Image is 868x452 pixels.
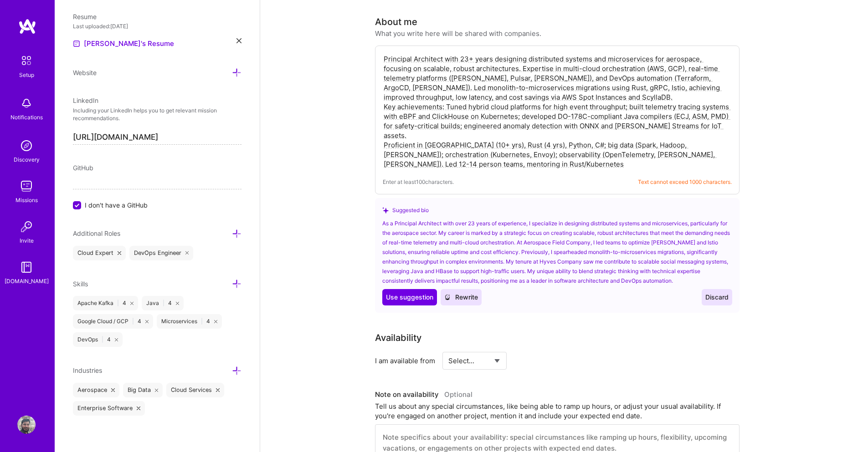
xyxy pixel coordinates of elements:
div: [DOMAIN_NAME] [5,276,49,286]
span: Use suggestion [386,293,433,302]
i: icon Close [130,302,134,305]
i: icon Close [185,251,189,255]
div: Google Cloud / GCP 4 [73,314,153,329]
i: icon Close [118,251,121,255]
div: Big Data [123,383,163,397]
i: icon Close [115,338,118,341]
p: Including your LinkedIn helps you to get relevant mission recommendations. [73,107,241,122]
button: Discard [702,289,732,305]
button: Use suggestion [382,289,437,305]
span: Discard [705,293,729,302]
span: | [201,318,203,325]
div: Setup [19,70,34,80]
span: Text cannot exceed 1000 characters. [638,177,732,187]
img: setup [17,51,36,70]
div: Missions [15,195,38,205]
img: Invite [17,218,36,236]
div: Note on availability [375,388,473,401]
img: teamwork [17,177,36,195]
textarea: Principal Architect with 23+ years designing distributed systems and microservices for aerospace,... [383,53,732,170]
span: Enter at least 100 characters. [383,177,454,187]
div: Apache Kafka 4 [73,296,138,310]
div: Availability [375,331,421,345]
span: Optional [444,390,473,399]
span: | [163,300,164,307]
div: I am available from [375,356,435,366]
i: icon CrystalBall [444,294,451,300]
div: Java 4 [142,296,184,310]
span: Additional Roles [73,229,120,237]
span: I don't have a GitHub [85,200,148,210]
span: Skills [73,280,88,288]
span: | [117,300,119,307]
img: logo [18,18,36,35]
img: discovery [17,137,36,155]
span: | [102,336,103,343]
span: Website [73,69,97,76]
a: [PERSON_NAME]'s Resume [73,38,174,49]
img: bell [17,94,36,112]
div: Discovery [14,155,40,164]
span: Resume [73,13,97,20]
div: Suggested bio [382,205,732,215]
div: DevOps Engineer [129,246,194,260]
i: icon Close [137,406,140,410]
div: DevOps 4 [73,332,123,347]
span: Rewrite [444,293,478,302]
div: What you write here will be shared with companies. [375,29,541,38]
i: icon Close [236,38,241,43]
div: Cloud Expert [73,246,126,260]
i: icon SuggestedTeams [382,207,389,213]
i: icon Close [216,388,220,392]
img: User Avatar [17,416,36,434]
a: User Avatar [15,416,38,434]
div: About me [375,15,417,29]
div: Enterprise Software [73,401,145,416]
button: Rewrite [441,289,482,305]
span: LinkedIn [73,96,98,104]
div: As a Principal Architect with over 23 years of experience, I specialize in designing distributed ... [382,218,732,285]
i: icon Close [176,302,179,305]
span: GitHub [73,164,93,172]
div: Tell us about any special circumstances, like being able to ramp up hours, or adjust your usual a... [375,401,740,421]
img: guide book [17,258,36,276]
i: icon Close [145,320,149,323]
div: Notifications [10,112,43,122]
img: Resume [73,40,80,47]
i: icon Close [111,388,115,392]
div: Last uploaded: [DATE] [73,21,241,31]
div: Aerospace [73,383,119,397]
i: icon Close [155,388,159,392]
div: Cloud Services [166,383,224,397]
span: Industries [73,366,102,374]
i: icon Close [214,320,217,323]
span: | [132,318,134,325]
div: Microservices 4 [157,314,222,329]
div: Invite [20,236,34,245]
